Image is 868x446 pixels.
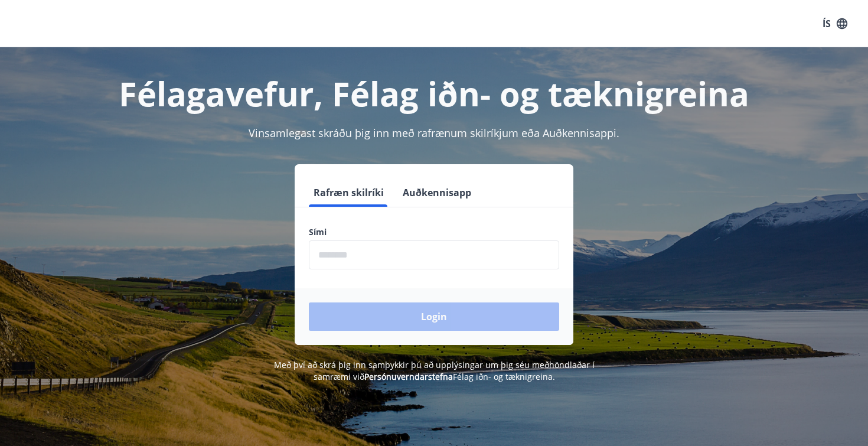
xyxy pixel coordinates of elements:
[398,178,476,207] button: Auðkennisapp
[274,359,595,382] span: Með því að skrá þig inn samþykkir þú að upplýsingar um þig séu meðhöndlaðar í samræmi við Félag i...
[23,71,845,116] h1: Félagavefur, Félag iðn- og tæknigreina
[309,226,559,238] label: Sími
[309,178,389,207] button: Rafræn skilríki
[364,371,453,382] a: Persónuverndarstefna
[249,126,619,140] span: Vinsamlegast skráðu þig inn með rafrænum skilríkjum eða Auðkennisappi.
[816,13,854,34] button: ÍS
